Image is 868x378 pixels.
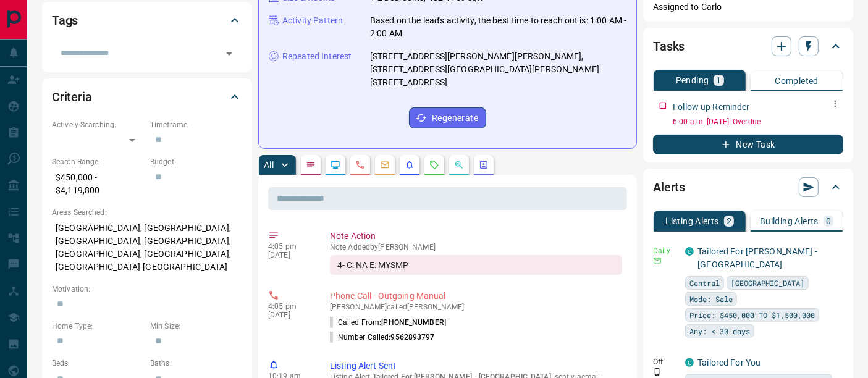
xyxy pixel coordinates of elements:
svg: Requests [429,160,439,170]
button: Regenerate [409,107,486,128]
p: Note Added by [PERSON_NAME] [330,243,622,251]
svg: Calls [355,160,365,170]
div: Tags [52,6,242,35]
svg: Push Notification Only [653,367,662,376]
p: Off [653,356,678,367]
h2: Tags [52,10,78,30]
p: Timeframe: [150,119,242,130]
a: Tailored For [PERSON_NAME] - [GEOGRAPHIC_DATA] [697,246,817,269]
p: Phone Call - Outgoing Manual [330,290,622,303]
p: Home Type: [52,321,144,332]
h2: Tasks [653,36,685,56]
p: Repeated Interest [282,50,352,63]
p: Number Called: [330,332,435,343]
h2: Alerts [653,177,685,197]
p: [DATE] [268,311,311,319]
p: Search Range: [52,156,144,167]
p: Assigned to Carlo [653,1,843,14]
span: [GEOGRAPHIC_DATA] [731,277,804,289]
p: Beds: [52,358,144,369]
div: Alerts [653,172,843,202]
p: Note Action [330,230,622,243]
p: [STREET_ADDRESS][PERSON_NAME][PERSON_NAME], [STREET_ADDRESS][GEOGRAPHIC_DATA][PERSON_NAME][STREET... [370,50,626,89]
p: Follow up Reminder [673,101,749,114]
p: 6:00 a.m. [DATE] - Overdue [673,116,843,127]
svg: Opportunities [454,160,464,170]
p: 4:05 pm [268,302,311,311]
p: Building Alerts [760,217,819,225]
p: [DATE] [268,251,311,259]
p: [PERSON_NAME] called [PERSON_NAME] [330,303,622,311]
svg: Lead Browsing Activity [331,160,340,170]
svg: Notes [306,160,316,170]
p: Budget: [150,156,242,167]
svg: Emails [380,160,390,170]
div: Criteria [52,82,242,112]
p: Motivation: [52,283,242,295]
div: condos.ca [685,247,694,256]
svg: Email [653,256,662,265]
button: Open [221,45,238,62]
span: Central [689,277,720,289]
svg: Listing Alerts [405,160,415,170]
p: All [264,161,274,169]
span: 9562893797 [391,333,435,342]
span: Any: < 30 days [689,325,750,337]
p: Daily [653,245,678,256]
p: Called From: [330,317,446,328]
p: Activity Pattern [282,14,343,27]
div: Tasks [653,31,843,61]
span: [PHONE_NUMBER] [381,318,446,327]
div: condos.ca [685,358,694,367]
p: Listing Alert Sent [330,359,622,372]
p: Based on the lead's activity, the best time to reach out is: 1:00 AM - 2:00 AM [370,14,626,40]
p: Min Size: [150,321,242,332]
svg: Agent Actions [479,160,489,170]
span: Mode: Sale [689,293,733,305]
p: Pending [676,76,709,85]
p: Completed [775,77,819,85]
p: Areas Searched: [52,207,242,218]
span: Price: $450,000 TO $1,500,000 [689,309,815,321]
p: [GEOGRAPHIC_DATA], [GEOGRAPHIC_DATA], [GEOGRAPHIC_DATA], [GEOGRAPHIC_DATA], [GEOGRAPHIC_DATA], [G... [52,218,242,277]
div: 4- C: NA E: MYSMP [330,255,622,275]
p: 1 [716,76,721,85]
p: Actively Searching: [52,119,144,130]
p: 0 [826,217,831,225]
p: 4:05 pm [268,242,311,251]
h2: Criteria [52,87,92,107]
p: Listing Alerts [665,217,719,225]
a: Tailored For You [697,358,761,367]
p: 2 [727,217,731,225]
p: Baths: [150,358,242,369]
button: New Task [653,135,843,154]
p: $450,000 - $4,119,800 [52,167,144,201]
